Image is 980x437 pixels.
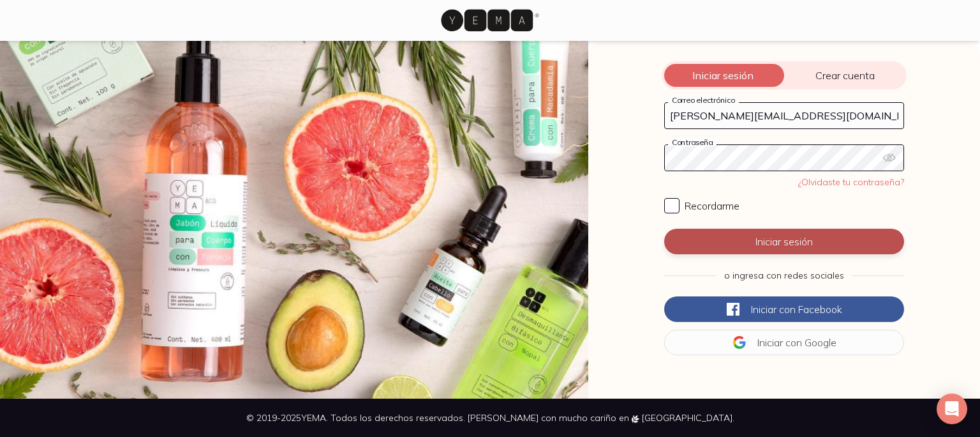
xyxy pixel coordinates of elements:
label: Contraseña [668,137,716,147]
span: Iniciar con [757,336,802,349]
button: Iniciar conFacebook [664,296,904,322]
div: Open Intercom Messenger [937,394,967,424]
span: o ingresa con redes sociales [724,270,844,281]
span: Iniciar con [751,303,796,316]
span: Crear cuenta [784,69,907,82]
a: ¿Olvidaste tu contraseña? [798,176,904,188]
span: Iniciar sesión [662,69,784,82]
span: [PERSON_NAME] con mucho cariño en [GEOGRAPHIC_DATA]. [468,412,734,424]
input: Recordarme [664,198,679,213]
button: Iniciar sesión [664,229,904,254]
label: Correo electrónico [668,95,739,105]
span: Recordarme [685,199,739,212]
button: Iniciar conGoogle [664,330,904,355]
